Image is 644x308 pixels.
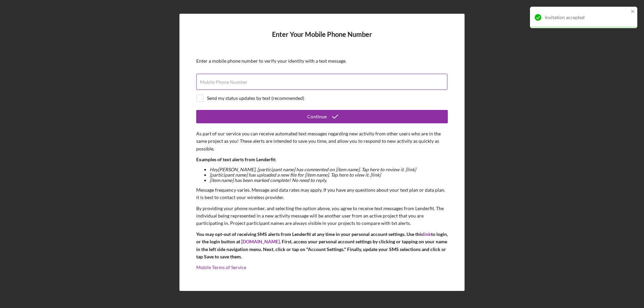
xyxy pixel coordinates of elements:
[196,58,448,64] div: Enter a mobile phone number to verify your identity with a text message.
[210,172,448,178] li: [participant name] has uploaded a new file for [item name]. Tap here to view it. [link]
[210,178,448,183] li: [item name] has been marked complete! No need to reply.
[196,110,448,123] button: Continue
[196,130,448,152] p: As part of our service you can receive automated text messages regarding new activity from other ...
[196,30,448,48] h4: Enter Your Mobile Phone Number
[545,15,633,20] div: Invitation accepted
[196,264,246,270] a: Mobile Terms of Service
[196,231,448,261] p: You may opt-out of receiving SMS alerts from Lenderfit at any time in your personal account setti...
[196,186,448,201] p: Message frequency varies. Message and data rates may apply. If you have any questions about your ...
[631,9,635,15] button: close
[241,239,280,244] a: [DOMAIN_NAME]
[210,167,448,172] li: Hey [PERSON_NAME] , [participant name] has commented on [item name]. Tap here to review it. [link]
[196,156,448,163] p: Examples of text alerts from Lenderfit:
[200,79,248,85] label: Mobile Phone Number
[196,205,448,227] p: By providing your phone number, and selecting the option above, you agree to receive text message...
[207,96,304,101] div: Send my status updates by text (recommended)
[307,110,327,123] div: Continue
[423,231,431,237] a: link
